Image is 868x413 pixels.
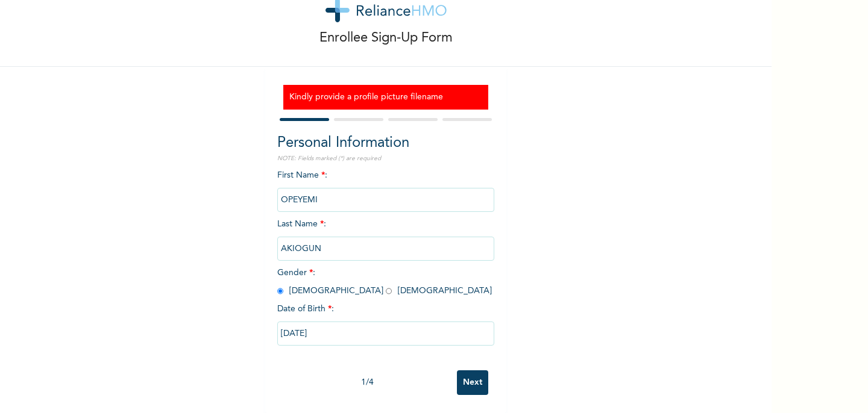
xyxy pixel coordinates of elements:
[277,321,494,346] input: DD-MM-YYYY
[277,269,492,295] span: Gender : [DEMOGRAPHIC_DATA] [DEMOGRAPHIC_DATA]
[457,370,488,395] input: Next
[277,188,494,212] input: Enter your first name
[277,171,494,204] span: First Name :
[277,376,457,389] div: 1 / 4
[289,91,482,104] h3: Kindly provide a profile picture filename
[277,303,334,315] span: Date of Birth :
[319,28,453,48] p: Enrollee Sign-Up Form
[277,220,494,253] span: Last Name :
[277,132,494,154] h2: Personal Information
[277,237,494,261] input: Enter your last name
[277,154,494,163] p: NOTE: Fields marked (*) are required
